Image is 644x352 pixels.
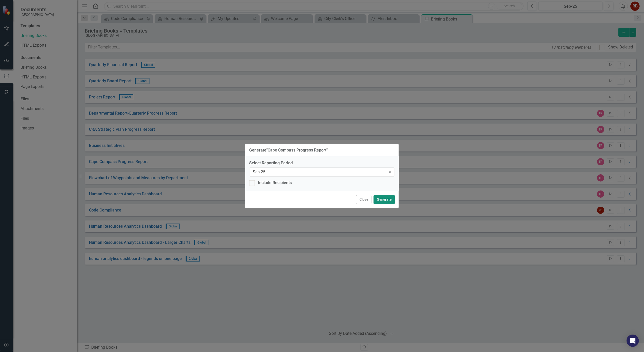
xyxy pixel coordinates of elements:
[253,169,386,175] div: Sep-25
[249,160,395,166] label: Select Reporting Period
[258,180,292,186] div: Include Recipients
[627,335,639,347] div: Open Intercom Messenger
[374,195,395,204] button: Generate
[356,195,371,204] button: Close
[249,148,328,153] div: Generate " Cape Compass Progress Report "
